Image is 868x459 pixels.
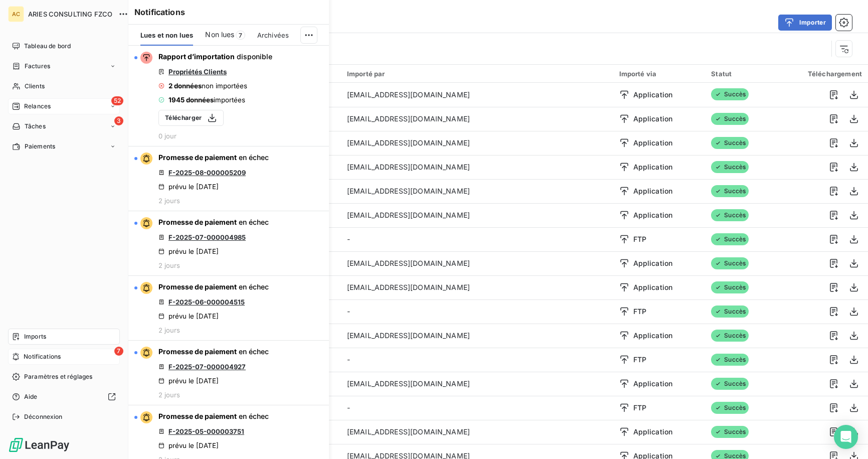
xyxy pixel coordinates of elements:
[168,427,244,435] a: F-2025-05-000003751
[25,142,55,151] span: Paiements
[28,10,112,18] span: ARIES CONSULTING FZCO
[158,377,219,385] div: prévu le [DATE]
[633,114,673,124] span: Application
[341,275,613,299] td: [EMAIL_ADDRESS][DOMAIN_NAME]
[239,412,269,420] span: en échec
[168,298,245,306] a: F-2025-06-000004515
[633,210,673,220] span: Application
[711,209,749,221] span: Succès
[128,341,329,405] button: Promesse de paiement en échecF-2025-07-000004927prévu le [DATE]2 jours
[341,299,613,324] td: -
[168,233,246,241] a: F-2025-07-000004985
[633,355,646,365] span: FTP
[24,102,51,111] span: Relances
[619,70,700,78] div: Importé via
[24,332,46,341] span: Imports
[25,82,45,91] span: Clients
[633,162,673,172] span: Application
[711,70,769,78] div: Statut
[205,30,234,40] span: Non lues
[341,372,613,396] td: [EMAIL_ADDRESS][DOMAIN_NAME]
[633,90,673,100] span: Application
[711,161,749,173] span: Succès
[347,70,607,78] div: Importé par
[134,6,323,18] h6: Notifications
[711,113,749,125] span: Succès
[711,378,749,390] span: Succès
[158,218,237,226] span: Promesse de paiement
[24,392,38,401] span: Aide
[341,420,613,444] td: [EMAIL_ADDRESS][DOMAIN_NAME]
[8,437,70,453] img: Logo LeanPay
[158,52,235,61] span: Rapport d’importation
[158,197,180,205] span: 2 jours
[341,83,613,107] td: [EMAIL_ADDRESS][DOMAIN_NAME]
[239,218,269,226] span: en échec
[711,305,749,318] span: Succès
[128,46,329,146] button: Rapport d’importation disponiblePropriétés Clients2 donnéesnon importées1945 donnéesimportéesTélé...
[168,68,227,76] span: Propriétés Clients
[781,70,862,78] div: Téléchargement
[711,330,749,342] span: Succès
[168,82,202,90] span: 2 données
[633,186,673,196] span: Application
[158,312,219,320] div: prévu le [DATE]
[239,347,269,356] span: en échec
[111,96,123,105] span: 52
[633,258,673,268] span: Application
[711,257,749,269] span: Succès
[140,31,193,39] span: Lues et non lues
[341,348,613,372] td: -
[128,211,329,276] button: Promesse de paiement en échecF-2025-07-000004985prévu le [DATE]2 jours
[114,116,123,125] span: 3
[711,281,749,293] span: Succès
[8,389,120,405] a: Aide
[25,122,46,131] span: Tâches
[128,276,329,341] button: Promesse de paiement en échecF-2025-06-000004515prévu le [DATE]2 jours
[24,42,71,51] span: Tableau de bord
[25,62,50,71] span: Factures
[711,185,749,197] span: Succès
[158,153,237,162] span: Promesse de paiement
[257,31,289,39] span: Archivées
[168,169,246,177] a: F-2025-08-000005209
[158,326,180,334] span: 2 jours
[711,137,749,149] span: Succès
[168,96,214,104] span: 1945 données
[633,282,673,292] span: Application
[341,179,613,203] td: [EMAIL_ADDRESS][DOMAIN_NAME]
[114,347,123,356] span: 7
[239,282,269,291] span: en échec
[633,427,673,437] span: Application
[158,347,237,356] span: Promesse de paiement
[711,402,749,414] span: Succès
[711,233,749,245] span: Succès
[633,379,673,389] span: Application
[341,396,613,420] td: -
[341,203,613,227] td: [EMAIL_ADDRESS][DOMAIN_NAME]
[633,403,646,413] span: FTP
[239,153,269,162] span: en échec
[633,331,673,341] span: Application
[24,372,92,381] span: Paramètres et réglages
[236,31,245,40] span: 7
[158,441,219,449] div: prévu le [DATE]
[778,15,832,31] button: Importer
[158,391,180,399] span: 2 jours
[633,307,646,317] span: FTP
[214,96,245,104] span: importées
[341,155,613,179] td: [EMAIL_ADDRESS][DOMAIN_NAME]
[341,227,613,251] td: -
[158,412,237,420] span: Promesse de paiement
[341,107,613,131] td: [EMAIL_ADDRESS][DOMAIN_NAME]
[341,251,613,275] td: [EMAIL_ADDRESS][DOMAIN_NAME]
[158,132,177,140] span: 0 jour
[158,261,180,269] span: 2 jours
[158,282,237,291] span: Promesse de paiement
[633,138,673,148] span: Application
[237,52,272,61] span: disponible
[24,352,61,361] span: Notifications
[158,247,219,255] div: prévu le [DATE]
[24,412,63,421] span: Déconnexion
[341,131,613,155] td: [EMAIL_ADDRESS][DOMAIN_NAME]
